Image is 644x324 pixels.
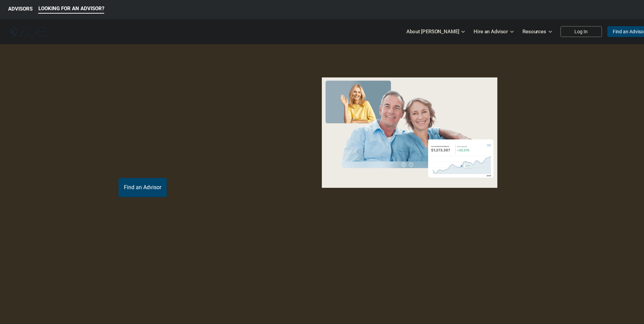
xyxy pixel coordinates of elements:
span: with a Financial Advisor [118,98,256,147]
a: Log In [560,26,602,37]
p: You deserve an advisor you can trust. [PERSON_NAME], hire, and invest with vetted, fiduciary, fin... [118,154,294,170]
p: ADVISORS [8,6,33,12]
p: Find an Advisor [124,184,161,191]
img: Zoe Financial Hero Image [319,77,500,188]
p: Hire an Advisor [474,26,508,37]
p: About [PERSON_NAME] [406,26,459,37]
em: The information in the visuals above is for illustrative purposes only and does not represent an ... [315,192,504,196]
p: LOOKING FOR AN ADVISOR? [38,5,104,12]
a: Find an Advisor [118,178,167,197]
p: Resources [522,26,546,37]
p: Log In [574,29,588,35]
p: Loremipsum: *DolOrsi Ametconsecte adi Eli Seddoeius tem inc utlaboreet. Dol 1387 MagNaal Enimadmi... [16,284,628,308]
span: Grow Your Wealth [118,75,270,101]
